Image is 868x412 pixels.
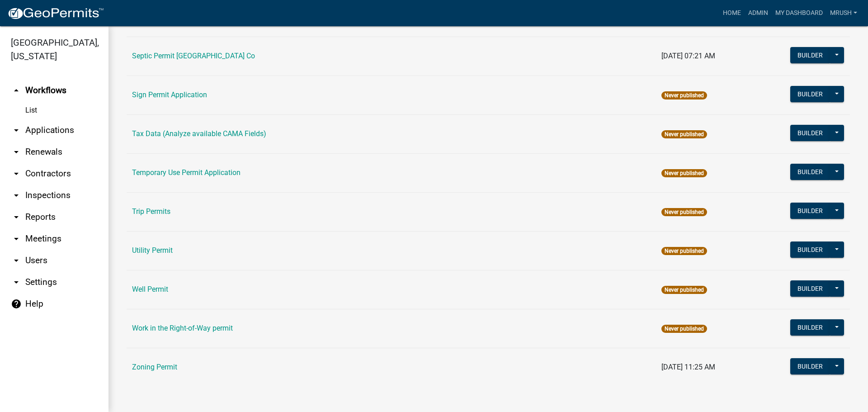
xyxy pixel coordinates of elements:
[790,86,830,102] button: Builder
[132,168,241,177] a: Temporary Use Permit Application
[11,277,22,288] i: arrow_drop_down
[11,85,22,96] i: arrow_drop_up
[790,358,830,374] button: Builder
[772,5,826,22] a: My Dashboard
[132,246,173,255] a: Utility Permit
[661,286,707,294] span: Never published
[661,363,715,371] span: [DATE] 11:25 AM
[826,5,861,22] a: MRush
[132,207,170,216] a: Trip Permits
[719,5,745,22] a: Home
[661,91,707,99] span: Never published
[661,52,715,60] span: [DATE] 07:21 AM
[661,247,707,255] span: Never published
[132,363,177,371] a: Zoning Permit
[790,164,830,180] button: Builder
[11,233,22,244] i: arrow_drop_down
[11,190,22,201] i: arrow_drop_down
[790,203,830,219] button: Builder
[790,319,830,336] button: Builder
[790,242,830,258] button: Builder
[790,125,830,141] button: Builder
[661,325,707,333] span: Never published
[11,298,22,309] i: help
[132,129,266,138] a: Tax Data (Analyze available CAMA Fields)
[11,255,22,266] i: arrow_drop_down
[661,169,707,177] span: Never published
[132,90,207,99] a: Sign Permit Application
[11,168,22,179] i: arrow_drop_down
[132,324,233,332] a: Work in the Right-of-Way permit
[661,130,707,138] span: Never published
[745,5,772,22] a: Admin
[132,285,168,294] a: Well Permit
[790,280,830,297] button: Builder
[132,52,255,60] a: Septic Permit [GEOGRAPHIC_DATA] Co
[661,208,707,216] span: Never published
[11,147,22,157] i: arrow_drop_down
[11,212,22,223] i: arrow_drop_down
[11,125,22,136] i: arrow_drop_down
[790,47,830,63] button: Builder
